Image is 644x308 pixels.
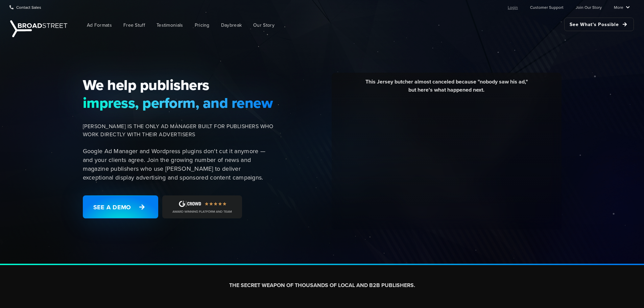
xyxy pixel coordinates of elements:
[157,22,183,29] span: Testimonials
[508,0,518,14] a: Login
[248,18,280,33] a: Our Story
[118,18,150,33] a: Free Stuff
[82,18,117,33] a: Ad Formats
[134,282,511,289] h2: THE SECRET WEAPON OF THOUSANDS OF LOCAL AND B2B PUBLISHERS.
[190,18,215,33] a: Pricing
[337,99,556,222] iframe: YouTube video player
[123,22,145,29] span: Free Stuff
[83,94,273,112] span: impress, perform, and renew
[221,22,242,29] span: Daybreak
[253,22,275,29] span: Our Story
[614,0,630,14] a: More
[9,0,41,14] a: Contact Sales
[83,147,273,182] p: Google Ad Manager and Wordpress plugins don't cut it anymore — and your clients agree. Join the g...
[71,14,634,36] nav: Main
[10,20,67,37] img: Broadstreet | The Ad Manager for Small Publishers
[83,122,273,139] span: [PERSON_NAME] IS THE ONLY AD MANAGER BUILT FOR PUBLISHERS WHO WORK DIRECTLY WITH THEIR ADVERTISERS
[83,76,273,94] span: We help publishers
[337,78,556,99] div: This Jersey butcher almost canceled because "nobody saw his ad," but here's what happened next.
[151,18,188,33] a: Testimonials
[576,0,602,14] a: Join Our Story
[195,22,210,29] span: Pricing
[216,18,247,33] a: Daybreak
[564,18,634,31] a: See What's Possible
[83,195,158,218] a: See a Demo
[87,22,112,29] span: Ad Formats
[530,0,564,14] a: Customer Support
